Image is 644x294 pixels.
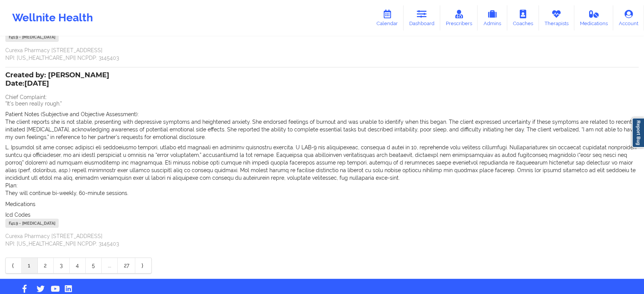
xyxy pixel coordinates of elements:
a: 3 [54,258,70,273]
p: Curexa Pharmacy [STREET_ADDRESS] NPI: [US_HEALTHCARE_NPI] NCPDP: 3145403 [5,232,639,248]
a: Previous item [6,258,22,273]
div: Created by: [PERSON_NAME] [5,71,109,89]
p: Curexa Pharmacy [STREET_ADDRESS] NPI: [US_HEALTHCARE_NPI] NCPDP: 3145403 [5,46,639,62]
span: Plan: [5,182,18,189]
a: 5 [86,258,102,273]
a: Therapists [539,5,574,30]
a: Dashboard [404,5,440,30]
div: F41.9 - [MEDICAL_DATA] [5,219,59,228]
a: 1 [22,258,38,273]
div: Pagination Navigation [5,257,152,273]
a: ... [102,258,118,273]
a: Coaches [507,5,539,30]
a: Account [613,5,644,30]
p: "It's been really rough." [5,100,639,107]
a: 27 [118,258,135,273]
span: Chief Complaint: [5,94,47,100]
p: They will continue bi-weekly, 60-minute sessions. [5,189,639,197]
a: 4 [70,258,86,273]
span: Medications [5,201,35,207]
p: L. Ipsumdol sit ame consec adipisci eli seddoeiusmo tempori, utlabo etd magnaali en adminimv quis... [5,144,639,182]
span: Patient Notes (Subjective and Objective Assessment): [5,111,139,117]
div: F41.9 - [MEDICAL_DATA] [5,33,59,42]
a: 2 [38,258,54,273]
a: Report Bug [632,118,644,148]
p: The client reports she is not stable, presenting with depressive symptoms and heightened anxiety.... [5,118,639,141]
a: Next item [135,258,151,273]
a: Calendar [371,5,404,30]
a: Admins [477,5,507,30]
span: Icd Codes [5,212,30,218]
a: Medications [574,5,614,30]
a: Prescribers [440,5,478,30]
p: Date: [DATE] [5,79,109,89]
